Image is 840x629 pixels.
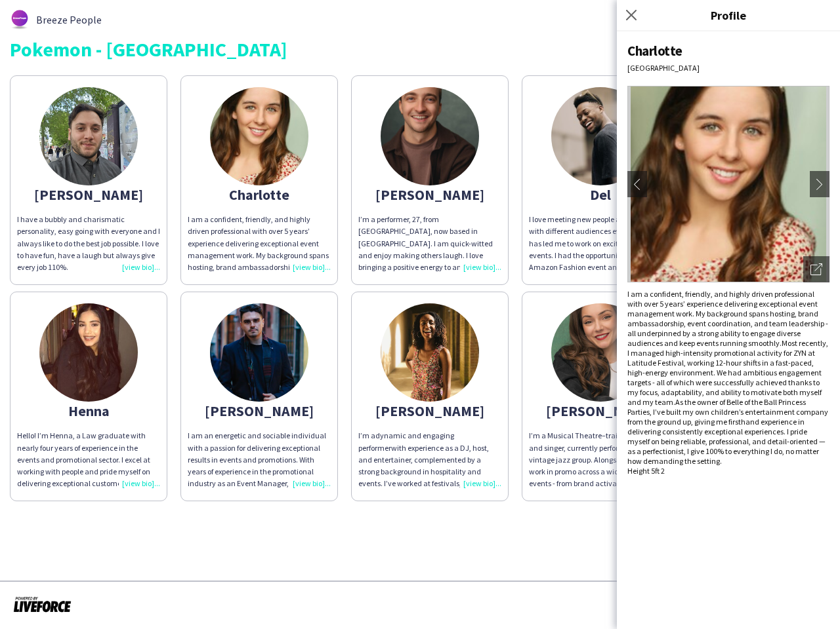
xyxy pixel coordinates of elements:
span: Breeze People [36,14,102,26]
div: [GEOGRAPHIC_DATA] [627,63,829,73]
img: thumb-62876bd588459.png [10,10,30,29]
p: Hello! I’m Henna, a Law graduate with nearly four years of experience in the events and promotion... [17,430,160,489]
div: [PERSON_NAME] [529,405,672,417]
img: thumb-65ca80826ebbb.jpg [551,303,650,402]
img: thumb-61846364a4b55.jpeg [210,87,308,185]
p: I love meeting new people and engaging with different audiences every day, which has led me to wo... [529,214,672,273]
div: [PERSON_NAME] [358,405,501,417]
span: I have a bubbly and charismatic personality, easy going with everyone and I always like to do the... [17,214,160,272]
div: Henna [17,405,160,417]
span: Height 5ft 2 [627,466,665,476]
img: thumb-deb2e832-981c-4a01-9ae3-9910964ccf3f.png [551,87,650,185]
div: I’m a Musical Theatre–trained performer and singer, currently performing with a vintage jazz grou... [529,430,672,489]
img: Crew avatar or photo [627,86,829,282]
div: Charlotte [627,42,829,60]
h3: Profile [617,7,840,24]
img: thumb-1ee6011f-7b0e-4399-ae27-f207d32bfff3.jpg [381,303,479,402]
div: [PERSON_NAME] [188,405,331,417]
p: I am a confident, friendly, and highly driven professional with over 5 years’ experience deliveri... [627,289,829,466]
img: thumb-63a1e465030d5.jpeg [39,303,138,402]
span: Most recently, I managed high-intensity promotional activity for ZYN at Latitude Festival, workin... [627,338,828,407]
span: As the owner of Belle of the Ball Princess Parties, I’ve built my own children’s entertainment co... [627,397,828,466]
p: I’m a with experience as a DJ, host, and entertainer, complemented by a strong background in hosp... [358,430,501,489]
div: Del [529,189,672,200]
p: I am a confident, friendly, and highly driven professional with over 5 years’ experience deliveri... [188,214,331,273]
img: thumb-68b66ebe-49a5-4356-9261-e63d34b2b299.jpg [39,87,138,185]
div: Open photos pop-in [803,256,829,282]
span: I’m a performer, 27, from [GEOGRAPHIC_DATA], now based in [GEOGRAPHIC_DATA]. I am quick-witted an... [358,214,499,332]
img: Powered by Liveforce [13,595,72,613]
div: Pokemon - [GEOGRAPHIC_DATA] [10,39,830,59]
div: [PERSON_NAME] [358,189,501,200]
div: [PERSON_NAME] [17,189,160,200]
span: dynamic and engaging performer [358,430,454,452]
img: thumb-680911477c548.jpeg [381,87,479,185]
div: Charlotte [188,189,331,200]
img: thumb-61e37619f0d7f.jpg [210,303,308,402]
